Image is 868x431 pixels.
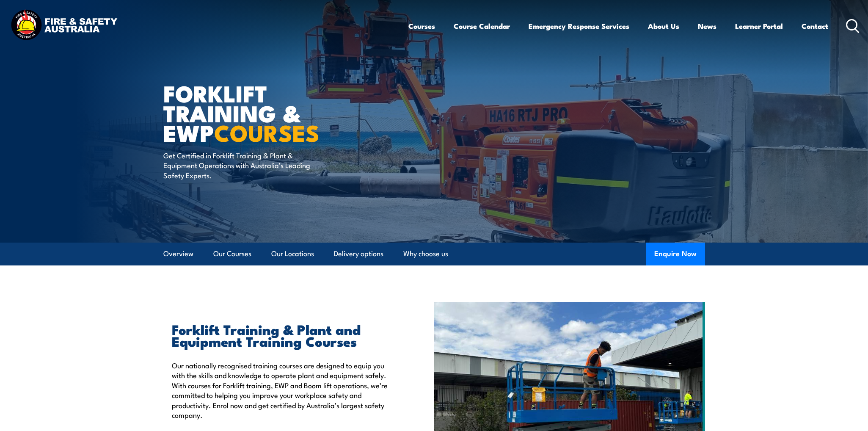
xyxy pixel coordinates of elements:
a: Courses [408,15,435,37]
h1: Forklift Training & EWP [163,83,372,142]
a: Emergency Response Services [529,15,629,37]
a: Course Calendar [454,15,510,37]
a: Learner Portal [735,15,783,37]
a: About Us [648,15,679,37]
a: Delivery options [334,243,383,265]
a: Our Locations [271,243,314,265]
a: Why choose us [403,243,448,265]
p: Our nationally recognised training courses are designed to equip you with the skills and knowledg... [172,360,395,420]
button: Enquire Now [646,243,705,265]
a: News [698,15,716,37]
p: Get Certified in Forklift Training & Plant & Equipment Operations with Australia’s Leading Safety... [163,150,318,180]
h2: Forklift Training & Plant and Equipment Training Courses [172,323,395,347]
a: Overview [163,243,193,265]
strong: COURSES [214,114,320,149]
a: Contact [802,15,828,37]
a: Our Courses [213,243,251,265]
